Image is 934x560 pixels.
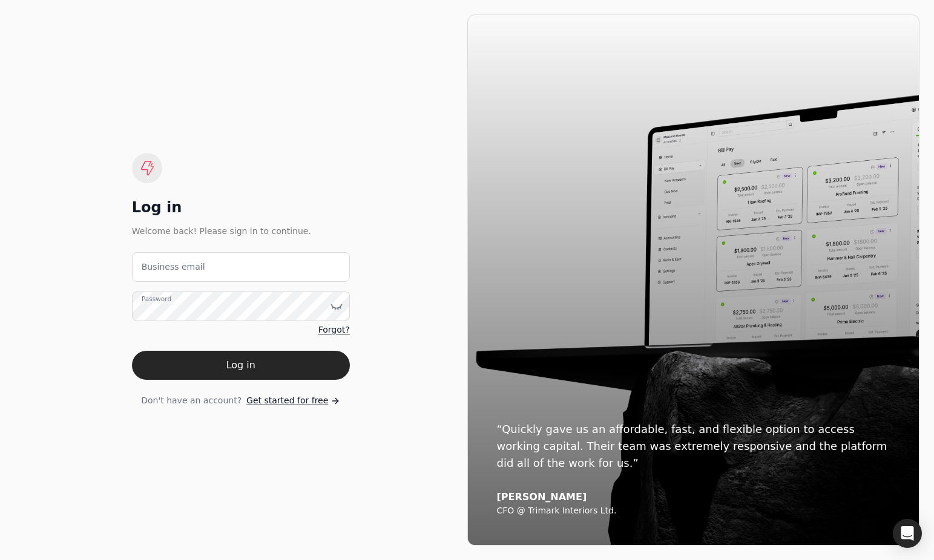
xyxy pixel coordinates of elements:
[142,295,171,304] label: Password
[893,519,922,548] div: Open Intercom Messenger
[246,394,340,407] a: Get started for free
[497,421,890,472] div: “Quickly gave us an affordable, fast, and flexible option to access working capital. Their team w...
[497,491,890,503] div: [PERSON_NAME]
[142,261,205,273] label: Business email
[318,324,350,336] a: Forgot?
[246,394,328,407] span: Get started for free
[132,198,350,217] div: Log in
[497,506,890,516] div: CFO @ Trimark Interiors Ltd.
[132,351,350,380] button: Log in
[132,224,350,238] div: Welcome back! Please sign in to continue.
[141,394,242,407] span: Don't have an account?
